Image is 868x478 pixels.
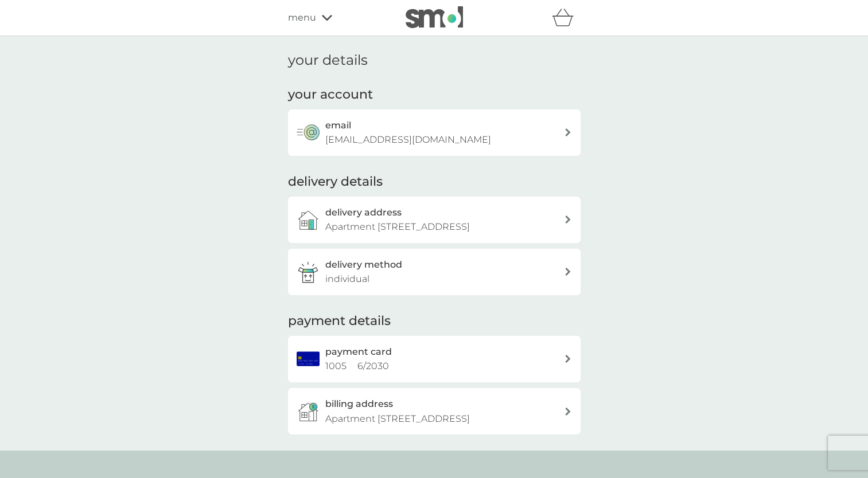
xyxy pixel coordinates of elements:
h2: delivery details [288,173,383,191]
h2: payment card [325,344,392,359]
span: 1005 [325,361,347,371]
button: email[EMAIL_ADDRESS][DOMAIN_NAME] [288,109,581,156]
span: 6 / 2030 [357,361,389,371]
p: [EMAIL_ADDRESS][DOMAIN_NAME] [325,132,491,147]
button: billing addressApartment [STREET_ADDRESS] [288,388,581,434]
h3: delivery address [325,205,402,220]
h1: your details [288,52,368,69]
img: smol [406,6,463,28]
div: basket [552,6,581,29]
h3: email [325,118,351,133]
p: Apartment [STREET_ADDRESS] [325,412,470,426]
h2: payment details [288,312,391,330]
span: menu [288,10,316,25]
a: delivery addressApartment [STREET_ADDRESS] [288,197,581,243]
a: payment card1005 6/2030 [288,336,581,382]
a: delivery methodindividual [288,249,581,295]
h3: delivery method [325,257,402,272]
p: Apartment [STREET_ADDRESS] [325,220,470,234]
h2: your account [288,86,373,104]
p: individual [325,272,369,287]
h3: billing address [325,397,393,412]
